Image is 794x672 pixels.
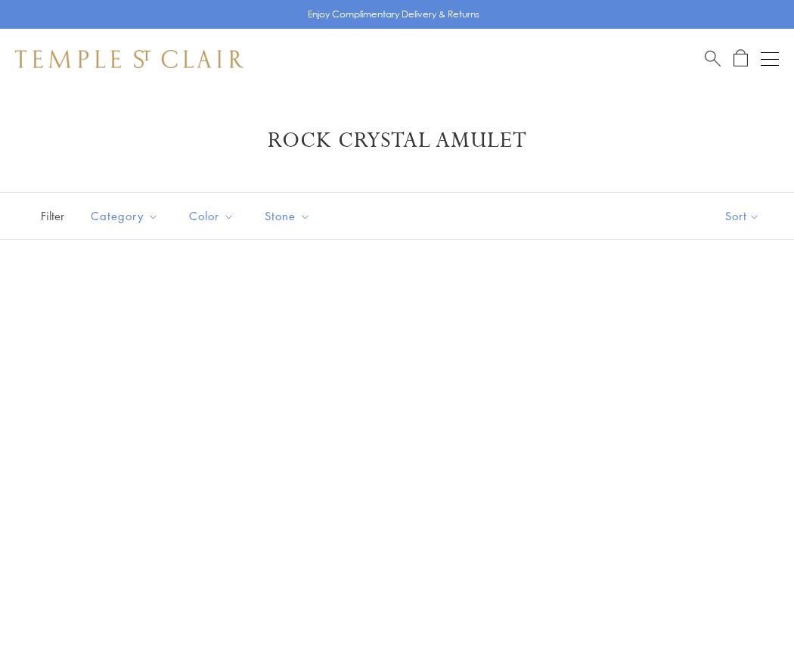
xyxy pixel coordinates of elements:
[691,193,794,239] button: Show sort by
[79,199,170,233] button: Category
[761,50,779,68] button: Open navigation
[38,127,756,154] h1: Rock Crystal Amulet
[705,49,721,68] a: Search
[178,199,246,233] button: Color
[308,7,479,22] p: Enjoy Complimentary Delivery & Returns
[181,207,246,226] span: Color
[257,207,322,226] span: Stone
[253,199,322,233] button: Stone
[83,207,170,226] span: Category
[734,49,748,68] a: Open Shopping Bag
[15,50,243,68] img: Temple St. Clair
